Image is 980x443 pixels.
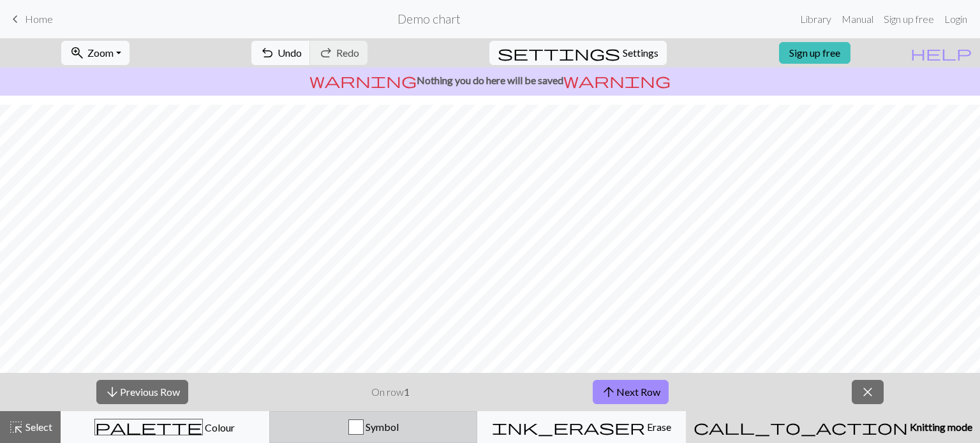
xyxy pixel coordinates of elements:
[879,6,939,32] a: Sign up free
[8,418,24,436] span: highlight_alt
[278,47,302,59] span: Undo
[87,47,114,59] span: Zoom
[105,383,120,401] span: arrow_downward
[908,421,972,433] span: Knitting mode
[61,41,130,65] button: Zoom
[61,411,269,443] button: Colour
[795,6,836,32] a: Library
[251,41,311,65] button: Undo
[24,421,52,433] span: Select
[593,380,669,404] button: Next Row
[623,45,658,61] span: Settings
[686,411,980,443] button: Knitting mode
[492,418,645,436] span: ink_eraser
[8,10,23,28] span: keyboard_arrow_left
[477,411,686,443] button: Erase
[489,41,667,65] button: SettingsSettings
[25,13,53,25] span: Home
[95,418,202,436] span: palette
[371,384,410,400] p: On row
[70,44,85,62] span: zoom_in
[563,71,671,89] span: warning
[939,6,972,32] a: Login
[601,383,616,401] span: arrow_upward
[203,421,235,433] span: Colour
[498,44,620,62] span: settings
[860,383,875,401] span: close
[8,8,53,30] a: Home
[498,45,620,61] i: Settings
[260,44,275,62] span: undo
[645,421,671,433] span: Erase
[404,386,410,398] strong: 1
[836,6,879,32] a: Manual
[269,411,478,443] button: Symbol
[694,418,908,436] span: call_to_action
[910,44,972,62] span: help
[397,11,461,26] h2: Demo chart
[309,71,417,89] span: warning
[5,73,975,88] p: Nothing you do here will be saved
[96,380,188,404] button: Previous Row
[779,42,850,64] a: Sign up free
[364,421,399,433] span: Symbol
